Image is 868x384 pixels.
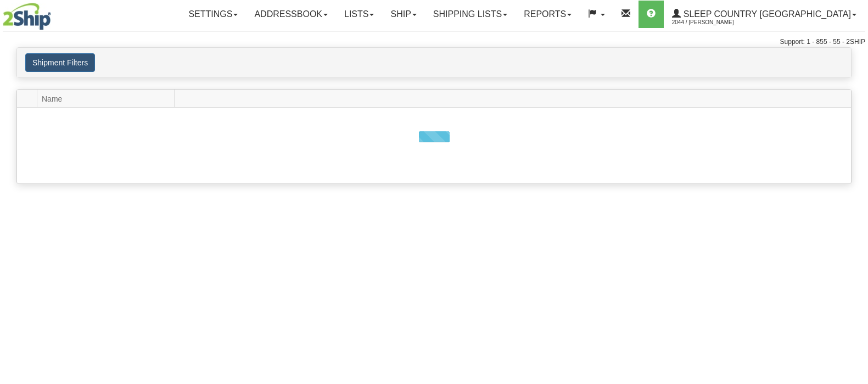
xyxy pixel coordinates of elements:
button: Shipment Filters [25,53,95,72]
img: logo2044.jpg [3,3,51,30]
a: Ship [382,1,424,28]
a: Reports [516,1,580,28]
span: 2044 / [PERSON_NAME] [672,17,754,28]
iframe: chat widget [843,136,867,248]
a: Lists [336,1,382,28]
a: Sleep Country [GEOGRAPHIC_DATA] 2044 / [PERSON_NAME] [664,1,865,28]
span: Sleep Country [GEOGRAPHIC_DATA] [681,9,851,19]
a: Settings [180,1,246,28]
a: Shipping lists [425,1,516,28]
a: Addressbook [246,1,336,28]
div: Support: 1 - 855 - 55 - 2SHIP [3,37,865,47]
